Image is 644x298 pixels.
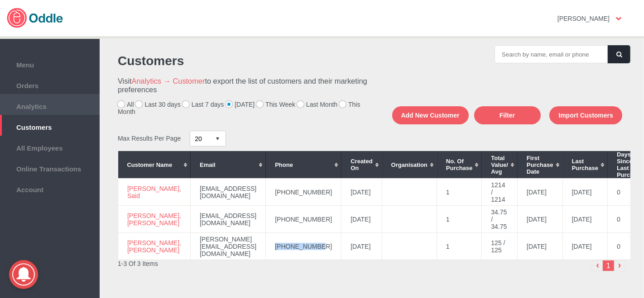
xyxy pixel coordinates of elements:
td: [DATE] [562,233,608,260]
span: Orders [5,80,95,90]
td: [DATE] [518,206,563,233]
th: Organisation [382,151,437,178]
th: Created On [341,151,382,178]
label: This Week [256,101,295,108]
h1: Customers [118,54,367,68]
td: 1 [437,179,482,206]
td: 125 / 125 [482,233,518,260]
input: Search by name, email or phone [495,45,608,63]
span: All Employees [5,142,95,152]
img: right-arrow.png [614,260,625,271]
td: [PHONE_NUMBER] [266,206,341,233]
th: Customer Name [118,151,191,178]
label: All [118,101,134,108]
span: Online Transactions [5,163,95,173]
td: 1 [437,206,482,233]
th: First Purchase Date [518,151,563,178]
td: [PERSON_NAME][EMAIL_ADDRESS][DOMAIN_NAME] [191,233,266,260]
td: [EMAIL_ADDRESS][DOMAIN_NAME] [191,206,266,233]
button: Add New Customer [392,106,469,124]
td: [DATE] [341,179,382,206]
td: [DATE] [562,206,608,233]
span: Customers [5,121,95,131]
td: [DATE] [562,179,608,206]
td: [DATE] [518,233,563,260]
td: 34.75 / 34.75 [482,206,518,233]
button: Filter [474,106,541,124]
a: [PERSON_NAME], [PERSON_NAME] [127,212,181,227]
h3: Visit to export the list of customers and their marketing preferences [118,77,367,94]
th: No. of Purchase [437,151,482,178]
td: [PHONE_NUMBER] [266,179,341,206]
td: [PHONE_NUMBER] [266,233,341,260]
span: 1-3 Of 3 Items [118,260,158,267]
td: [EMAIL_ADDRESS][DOMAIN_NAME] [191,179,266,206]
span: Max Results Per Page [118,135,181,142]
span: Analytics [5,100,95,110]
td: 1214 / 1214 [482,179,518,206]
label: Last 30 days [135,101,180,108]
span: Account [5,184,95,194]
td: [DATE] [518,179,563,206]
label: Last 7 days [183,101,224,108]
th: Phone [266,151,341,178]
th: Last Purchase [562,151,608,178]
th: Total Value/ Avg [482,151,518,178]
li: 1 [603,260,614,271]
img: user-option-arrow.png [616,17,621,20]
strong: [PERSON_NAME] [557,15,610,22]
a: [PERSON_NAME], [PERSON_NAME] [127,239,181,254]
label: Last Month [297,101,337,108]
td: [DATE] [341,206,382,233]
td: [DATE] [341,233,382,260]
img: left-arrow-small.png [592,260,603,271]
label: This Month [118,101,360,115]
td: 1 [437,233,482,260]
a: [PERSON_NAME], Said [127,185,181,199]
a: Analytics → Customer [132,77,205,85]
label: [DATE] [226,101,255,108]
span: Menu [5,59,95,69]
th: Email [191,151,266,178]
button: Import Customers [549,106,622,124]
